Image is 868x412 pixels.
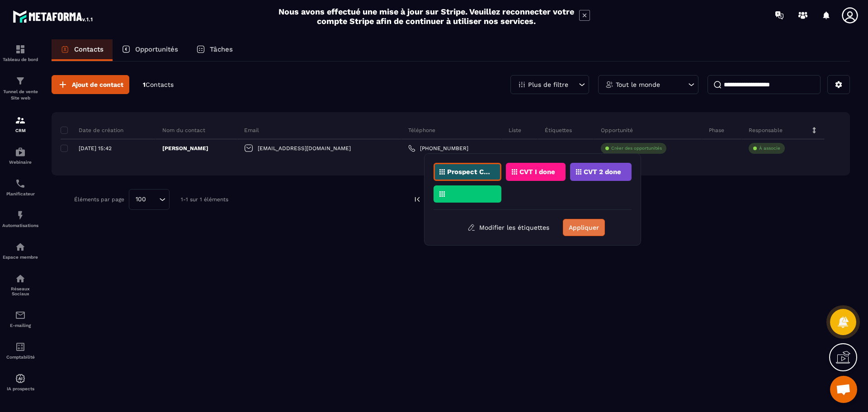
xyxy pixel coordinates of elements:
p: Automatisations [2,223,38,228]
p: Contacts [74,45,104,53]
a: Tâches [187,39,242,61]
img: formation [15,115,26,126]
a: Contacts [52,39,113,61]
img: formation [15,44,26,55]
a: formationformationCRM [2,108,38,140]
p: Webinaire [2,160,38,165]
div: Ouvrir le chat [830,376,857,403]
span: 100 [132,194,149,204]
div: Search for option [129,189,170,210]
p: [PERSON_NAME] [162,145,208,152]
p: Tâches [210,45,233,53]
img: automations [15,373,26,384]
p: Éléments par page [74,196,124,203]
p: Réseaux Sociaux [2,286,38,296]
p: Comptabilité [2,355,38,360]
h2: Nous avons effectué une mise à jour sur Stripe. Veuillez reconnecter votre compte Stripe afin de ... [278,7,575,26]
p: Liste [509,127,521,134]
input: Search for option [149,194,157,204]
p: Espace membre [2,255,38,260]
img: automations [15,242,26,252]
a: Opportunités [113,39,187,61]
p: CVT 2 done [584,169,621,175]
a: formationformationTableau de bord [2,37,38,69]
button: Modifier les étiquettes [461,219,556,236]
span: Ajout de contact [72,80,123,89]
p: [DATE] 15:42 [79,145,112,152]
img: scheduler [15,178,26,189]
button: Ajout de contact [52,75,129,94]
p: E-mailing [2,323,38,328]
p: CVT I done [519,169,555,175]
p: 1 [143,81,174,89]
a: automationsautomationsAutomatisations [2,203,38,235]
p: Email [244,127,259,134]
a: formationformationTunnel de vente Site web [2,69,38,108]
p: Opportunité [601,127,633,134]
p: CRM [2,128,38,133]
button: Appliquer [563,219,605,236]
p: IA prospects [2,386,38,391]
p: Opportunités [135,45,178,53]
img: automations [15,210,26,221]
span: Contacts [146,81,174,88]
p: Créer des opportunités [611,145,662,152]
p: Planificateur [2,191,38,196]
a: accountantaccountantComptabilité [2,335,38,366]
p: Nom du contact [162,127,205,134]
p: Tout le monde [616,81,660,88]
img: formation [15,76,26,86]
a: schedulerschedulerPlanificateur [2,171,38,203]
p: Tableau de bord [2,57,38,62]
p: Responsable [749,127,783,134]
a: automationsautomationsWebinaire [2,140,38,171]
a: [PHONE_NUMBER] [408,145,468,152]
p: Prospect CVT [447,169,491,175]
img: automations [15,147,26,157]
img: social-network [15,273,26,284]
p: 1-1 sur 1 éléments [181,196,228,203]
a: social-networksocial-networkRéseaux Sociaux [2,266,38,303]
p: Tunnel de vente Site web [2,89,38,101]
img: email [15,310,26,321]
a: emailemailE-mailing [2,303,38,335]
p: Plus de filtre [528,81,568,88]
p: À associe [759,145,780,152]
p: Date de création [61,127,123,134]
p: Étiquettes [545,127,572,134]
img: logo [13,8,94,24]
p: Téléphone [408,127,435,134]
img: accountant [15,341,26,352]
img: prev [413,195,421,204]
p: Phase [709,127,724,134]
a: automationsautomationsEspace membre [2,235,38,266]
